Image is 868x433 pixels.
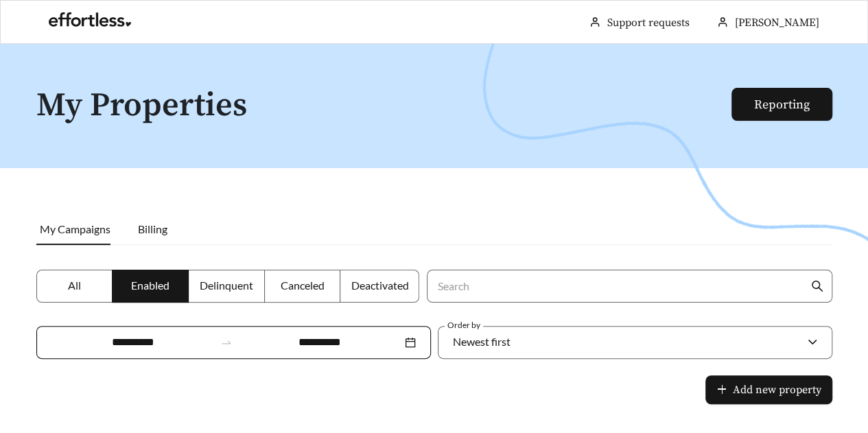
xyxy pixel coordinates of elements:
span: Newest first [453,335,511,348]
span: Canceled [281,279,325,292]
span: [PERSON_NAME] [735,16,819,30]
span: Delinquent [200,279,253,292]
a: Reporting [754,97,810,113]
a: Support requests [607,16,690,30]
h1: My Properties [36,88,733,124]
span: swap-right [220,336,233,349]
span: Enabled [131,279,169,292]
button: plusAdd new property [705,375,832,404]
span: to [220,336,233,349]
span: search [811,280,823,292]
span: plus [716,384,727,397]
span: Billing [138,222,167,235]
span: My Campaigns [40,222,110,235]
span: Add new property [733,382,821,398]
span: All [68,279,81,292]
span: Deactivated [351,279,408,292]
button: Reporting [731,88,832,121]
